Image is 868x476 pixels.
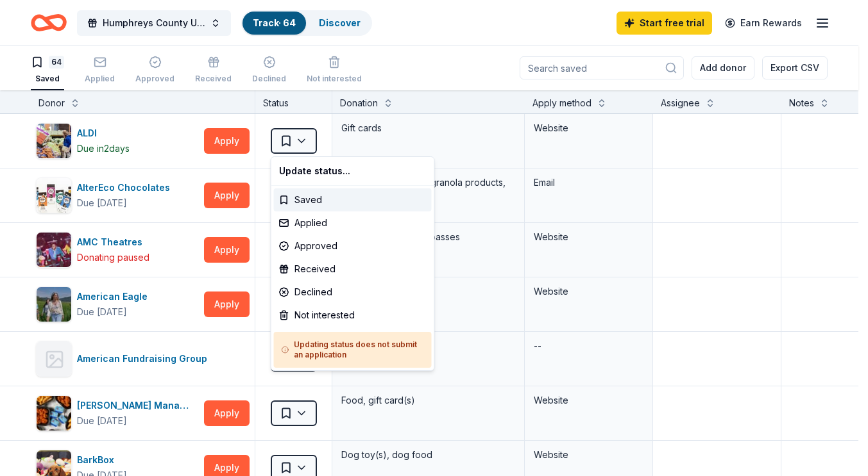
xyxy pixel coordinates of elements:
[274,211,432,234] div: Applied
[274,160,432,183] div: Update status...
[282,340,424,360] h5: Updating status does not submit an application
[274,304,432,327] div: Not interested
[274,234,432,258] div: Approved
[274,258,432,281] div: Received
[274,188,432,211] div: Saved
[274,281,432,304] div: Declined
